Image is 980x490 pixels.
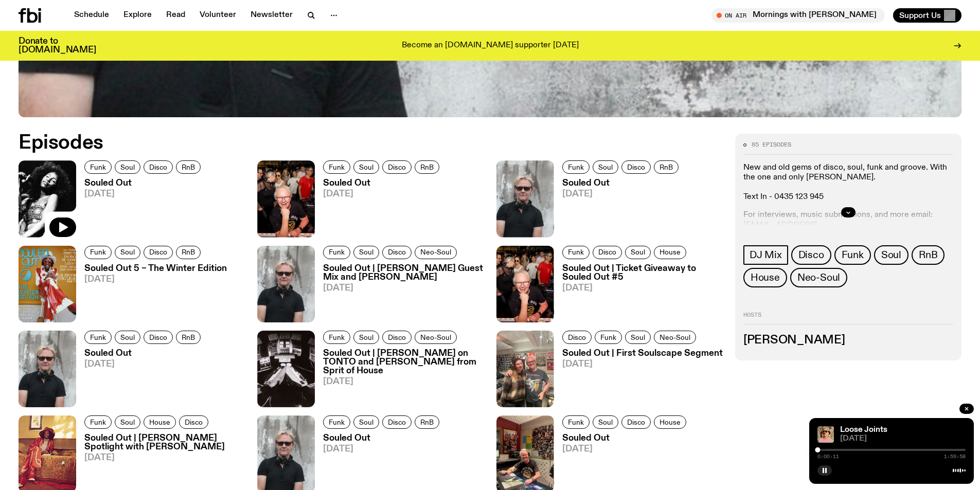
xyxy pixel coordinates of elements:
span: [DATE] [562,360,723,369]
a: Loose Joints [840,426,887,434]
a: Explore [117,8,158,23]
a: RnB [176,246,201,259]
a: Funk [834,245,871,265]
a: Soul [874,245,908,265]
a: Soul [625,246,651,259]
button: On AirMornings with [PERSON_NAME] [711,8,885,23]
a: Soul [353,160,379,174]
a: Funk [84,160,112,174]
h2: Episodes [19,134,643,152]
a: RnB [176,331,201,344]
span: Soul [598,419,613,426]
span: Disco [627,164,645,171]
span: RnB [660,164,673,171]
a: Disco [144,331,173,344]
span: 1:59:58 [944,454,966,459]
h3: Souled Out [323,179,442,188]
a: Disco [382,160,412,174]
span: 0:00:11 [817,454,839,459]
a: RnB [176,160,201,174]
span: Neo-Soul [420,333,451,341]
a: Disco [382,331,412,344]
a: Disco [179,415,208,429]
a: Funk [562,160,590,174]
a: Soul [353,415,379,429]
a: Volunteer [193,8,242,23]
span: House [660,419,681,426]
a: Read [160,8,191,23]
a: Funk [84,415,112,429]
span: [DATE] [84,190,204,198]
a: Disco [562,331,592,344]
span: Soul [359,333,373,341]
h3: Souled Out | First Soulscape Segment [562,349,723,358]
span: Funk [568,248,584,256]
a: Disco [593,246,622,259]
a: Souled Out | Ticket Giveaway to Souled Out #5[DATE] [554,264,723,322]
span: Neo-Soul [797,272,840,283]
span: [DATE] [323,284,484,293]
a: Disco [382,246,412,259]
span: Disco [388,419,406,426]
a: Funk [562,415,590,429]
h3: Donate to [DOMAIN_NAME] [19,37,96,55]
span: [DATE] [562,284,723,293]
a: Soul [115,415,140,429]
span: Soul [120,333,135,341]
span: Funk [90,164,106,171]
a: Funk [84,246,112,259]
a: Souled Out[DATE] [76,349,204,407]
a: Soul [115,160,140,174]
span: Disco [388,164,406,171]
span: Funk [90,419,106,426]
span: [DATE] [323,190,442,198]
a: House [743,268,787,287]
span: Soul [120,164,135,171]
span: Soul [359,248,373,256]
span: RnB [182,248,195,256]
a: RnB [912,245,945,265]
span: [DATE] [84,275,227,284]
a: Disco [621,415,651,429]
p: New and old gems of disco, soul, funk and groove. With the one and only [PERSON_NAME]. Text In - ... [743,163,953,203]
a: Soul [115,331,140,344]
a: Funk [323,331,350,344]
span: Funk [90,248,106,256]
a: DJ Mix [743,245,788,265]
a: Funk [562,246,590,259]
span: [DATE] [84,360,204,369]
a: Neo-Soul [790,268,847,287]
a: House [144,415,176,429]
button: Support Us [893,8,961,23]
span: Disco [598,248,616,256]
a: Soul [593,160,618,174]
a: Disco [144,246,173,259]
a: Disco [144,160,173,174]
h3: Souled Out [562,179,682,188]
span: Funk [600,333,616,341]
span: Funk [329,248,345,256]
span: Soul [631,333,645,341]
span: Soul [120,248,135,256]
a: Souled Out 5 – The Winter Edition[DATE] [76,264,227,322]
a: Disco [382,415,412,429]
span: Soul [631,248,645,256]
span: Soul [120,419,135,426]
a: Souled Out[DATE] [554,179,682,237]
span: [DATE] [840,435,966,443]
span: [DATE] [323,377,484,386]
span: Disco [388,248,406,256]
a: Schedule [68,8,115,23]
span: House [660,248,681,256]
span: RnB [182,333,195,341]
a: RnB [415,415,439,429]
span: Funk [329,419,345,426]
span: DJ Mix [750,249,782,261]
span: Neo-Soul [420,248,451,256]
span: Funk [568,419,584,426]
a: Neo-Soul [415,331,457,344]
a: Funk [595,331,622,344]
span: House [751,272,780,283]
span: Soul [598,164,613,171]
span: Disco [149,333,167,341]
